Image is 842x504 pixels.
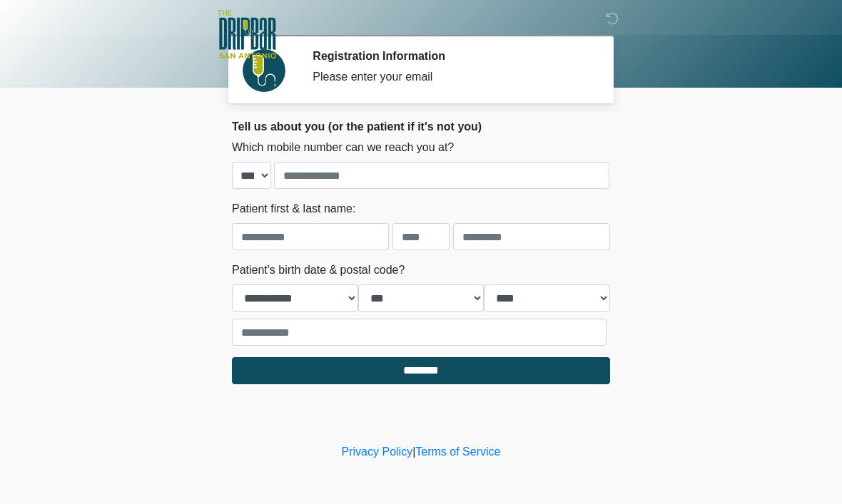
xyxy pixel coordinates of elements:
a: | [412,446,415,458]
h2: Tell us about you (or the patient if it's not you) [232,120,610,134]
label: Patient first & last name: [232,201,355,218]
img: Agent Avatar [243,50,285,93]
label: Patient's birth date & postal code? [232,262,405,279]
img: The DRIPBaR - San Antonio Fossil Creek Logo [218,11,276,61]
label: Which mobile number can we reach you at? [232,140,454,157]
a: Terms of Service [415,446,500,458]
div: Please enter your email [313,69,589,86]
a: Privacy Policy [342,446,413,458]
